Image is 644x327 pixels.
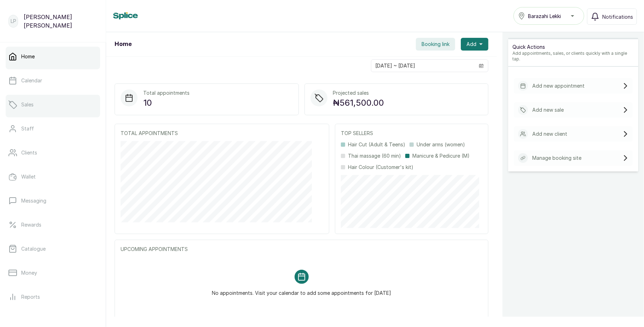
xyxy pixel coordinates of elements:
[6,143,100,163] a: Clients
[6,95,100,115] a: Sales
[6,215,100,235] a: Rewards
[333,89,384,97] p: Projected sales
[587,8,637,25] button: Notifications
[416,38,455,51] button: Booking link
[348,152,401,159] p: Thai massage (60 min)
[212,284,391,297] p: No appointments. Visit your calendar to add some appointments for [DATE]
[11,18,16,25] p: LP
[143,89,190,97] p: Total appointments
[371,60,475,72] input: Select date
[532,106,564,113] p: Add new sale
[422,41,449,48] span: Booking link
[21,245,46,252] p: Catalogue
[479,63,484,68] svg: calendar
[466,41,476,48] span: Add
[348,164,413,171] p: Hair Colour (Customer's kit)
[21,269,37,276] p: Money
[21,173,36,180] p: Wallet
[6,287,100,307] a: Reports
[348,141,405,148] p: Hair Cut (Adult & Teens)
[115,40,132,48] h1: Home
[6,239,100,259] a: Catalogue
[21,125,34,132] p: Staff
[21,101,34,108] p: Sales
[21,221,41,228] p: Rewards
[6,71,100,90] a: Calendar
[21,53,35,60] p: Home
[6,263,100,283] a: Money
[21,293,40,300] p: Reports
[6,47,100,66] a: Home
[143,97,190,109] p: 10
[21,149,37,156] p: Clients
[21,197,46,204] p: Messaging
[532,82,585,89] p: Add new appointment
[6,119,100,139] a: Staff
[412,152,470,159] p: Manicure & Pedicure (M)
[514,7,584,25] button: Barazahi Lekki
[528,12,561,20] span: Barazahi Lekki
[532,130,567,138] p: Add new client
[417,141,465,148] p: Under arms (women)
[461,38,488,51] button: Add
[333,97,384,109] p: ₦561,500.00
[512,43,634,51] p: Quick Actions
[602,13,633,21] span: Notifications
[121,130,323,137] p: TOTAL APPOINTMENTS
[6,191,100,211] a: Messaging
[341,130,482,137] p: TOP SELLERS
[512,51,634,62] p: Add appointments, sales, or clients quickly with a single tap.
[24,13,97,30] p: [PERSON_NAME] [PERSON_NAME]
[21,77,42,84] p: Calendar
[532,154,581,162] p: Manage booking site
[6,167,100,187] a: Wallet
[121,246,482,253] p: UPCOMING APPOINTMENTS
